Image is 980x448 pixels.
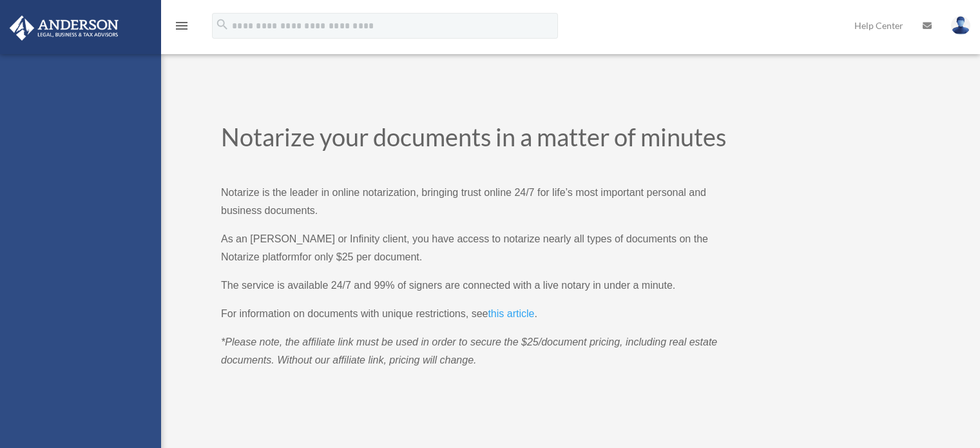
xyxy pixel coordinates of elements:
[174,23,189,34] a: menu
[488,308,534,326] a: this article
[488,308,534,319] span: this article
[221,280,675,291] span: The service is available 24/7 and 99% of signers are connected with a live notary in under a minute.
[215,17,229,32] i: search
[221,233,708,262] span: As an [PERSON_NAME] or Infinity client, you have access to notarize nearly all types of documents...
[6,15,122,41] img: Anderson Advisors Platinum Portal
[300,251,422,262] span: for only $25 per document.
[534,308,537,319] span: .
[221,124,733,155] h1: Notarize your documents in a matter of minutes
[174,18,189,34] i: menu
[221,308,488,319] span: For information on documents with unique restrictions, see
[221,336,717,365] span: *Please note, the affiliate link must be used in order to secure the $25/document pricing, includ...
[951,16,970,35] img: User Pic
[221,187,706,216] span: Notarize is the leader in online notarization, bringing trust online 24/7 for life’s most importa...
